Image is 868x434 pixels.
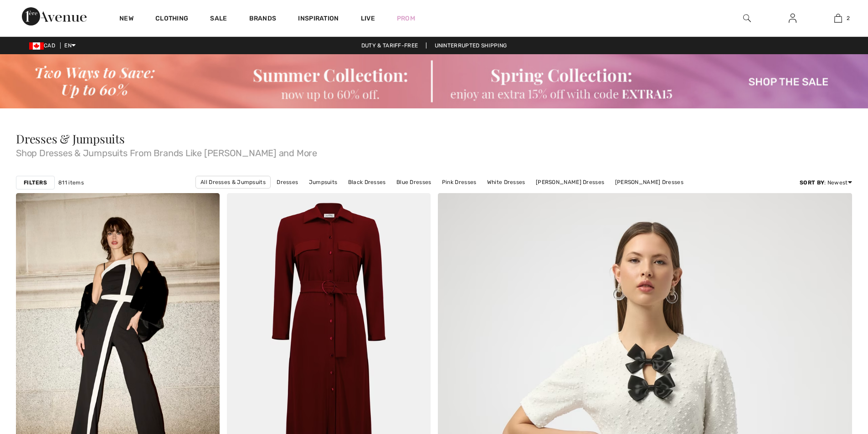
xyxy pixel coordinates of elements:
[304,176,342,188] a: Jumpsuits
[22,7,87,26] img: 1ère Avenue
[249,15,277,24] a: Brands
[397,14,415,23] a: Prom
[298,15,339,24] span: Inspiration
[155,15,188,24] a: Clothing
[195,176,271,189] a: All Dresses & Jumpsuits
[24,179,47,187] strong: Filters
[789,13,796,24] img: My Info
[483,176,530,188] a: White Dresses
[16,131,125,147] span: Dresses & Jumpsuits
[392,176,436,188] a: Blue Dresses
[29,42,59,49] span: CAD
[531,176,609,188] a: [PERSON_NAME] Dresses
[361,14,375,23] a: Live
[272,176,303,188] a: Dresses
[847,14,850,22] span: 2
[119,15,134,24] a: New
[437,176,481,188] a: Pink Dresses
[781,13,804,24] a: Sign In
[29,42,44,50] img: Canadian Dollar
[743,13,751,24] img: search the website
[16,145,852,158] span: Shop Dresses & Jumpsuits From Brands Like [PERSON_NAME] and More
[611,176,688,188] a: [PERSON_NAME] Dresses
[816,13,860,24] a: 2
[58,179,84,187] span: 811 items
[210,15,227,24] a: Sale
[834,13,842,24] img: My Bag
[64,42,76,49] span: EN
[344,176,390,188] a: Black Dresses
[800,179,824,186] strong: Sort By
[800,179,852,187] div: : Newest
